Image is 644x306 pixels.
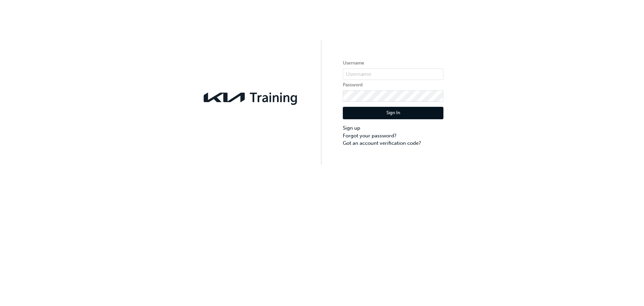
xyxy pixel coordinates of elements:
a: Sign up [343,124,443,132]
a: Got an account verification code? [343,139,443,147]
img: kia-training [201,88,301,106]
label: Password [343,81,443,89]
button: Sign In [343,107,443,120]
label: Username [343,59,443,67]
a: Forgot your password? [343,132,443,140]
input: Username [343,69,443,80]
